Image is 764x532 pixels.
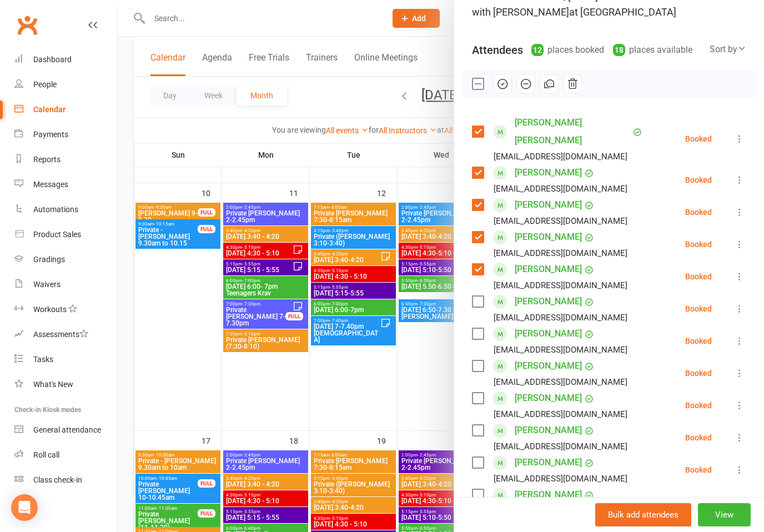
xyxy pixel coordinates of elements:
[33,105,66,114] div: Calendar
[14,468,117,493] a: Class kiosk mode
[515,421,582,439] a: [PERSON_NAME]
[515,454,582,471] a: [PERSON_NAME]
[494,149,627,164] div: [EMAIL_ADDRESS][DOMAIN_NAME]
[33,205,78,214] div: Automations
[33,230,81,239] div: Product Sales
[33,425,101,434] div: General attendance
[472,42,523,58] div: Attendees
[494,214,627,228] div: [EMAIL_ADDRESS][DOMAIN_NAME]
[569,6,676,18] span: at [GEOGRAPHIC_DATA]
[685,208,712,216] div: Booked
[11,494,38,521] div: Open Intercom Messenger
[685,401,712,409] div: Booked
[472,6,569,18] span: with [PERSON_NAME]
[33,475,82,484] div: Class check-in
[33,280,61,289] div: Waivers
[494,439,627,454] div: [EMAIL_ADDRESS][DOMAIN_NAME]
[33,355,53,364] div: Tasks
[515,389,582,407] a: [PERSON_NAME]
[33,130,68,139] div: Payments
[494,182,627,196] div: [EMAIL_ADDRESS][DOMAIN_NAME]
[33,380,73,389] div: What's New
[613,44,625,56] div: 18
[14,247,117,272] a: Gradings
[494,407,627,421] div: [EMAIL_ADDRESS][DOMAIN_NAME]
[685,305,712,313] div: Booked
[515,114,630,149] a: [PERSON_NAME] [PERSON_NAME]
[14,443,117,468] a: Roll call
[515,357,582,375] a: [PERSON_NAME]
[613,42,692,58] div: places available
[14,322,117,347] a: Assessments
[515,228,582,246] a: [PERSON_NAME]
[685,240,712,248] div: Booked
[14,372,117,397] a: What's New
[33,55,72,64] div: Dashboard
[494,310,627,325] div: [EMAIL_ADDRESS][DOMAIN_NAME]
[14,347,117,372] a: Tasks
[710,42,746,57] div: Sort by
[14,297,117,322] a: Workouts
[33,155,61,164] div: Reports
[33,180,68,189] div: Messages
[494,471,627,486] div: [EMAIL_ADDRESS][DOMAIN_NAME]
[14,122,117,147] a: Payments
[531,44,544,56] div: 12
[14,47,117,72] a: Dashboard
[515,293,582,310] a: [PERSON_NAME]
[14,72,117,97] a: People
[33,330,88,339] div: Assessments
[698,503,751,526] button: View
[685,273,712,280] div: Booked
[33,80,57,89] div: People
[14,147,117,172] a: Reports
[494,278,627,293] div: [EMAIL_ADDRESS][DOMAIN_NAME]
[515,196,582,214] a: [PERSON_NAME]
[33,255,65,264] div: Gradings
[685,337,712,345] div: Booked
[13,11,41,39] a: Clubworx
[531,42,604,58] div: places booked
[685,466,712,474] div: Booked
[494,246,627,260] div: [EMAIL_ADDRESS][DOMAIN_NAME]
[14,97,117,122] a: Calendar
[515,260,582,278] a: [PERSON_NAME]
[515,164,582,182] a: [PERSON_NAME]
[33,450,59,459] div: Roll call
[685,176,712,184] div: Booked
[685,135,712,143] div: Booked
[494,375,627,389] div: [EMAIL_ADDRESS][DOMAIN_NAME]
[515,486,582,504] a: [PERSON_NAME]
[14,172,117,197] a: Messages
[515,325,582,343] a: [PERSON_NAME]
[685,369,712,377] div: Booked
[14,272,117,297] a: Waivers
[33,305,67,314] div: Workouts
[595,503,691,526] button: Bulk add attendees
[14,222,117,247] a: Product Sales
[14,197,117,222] a: Automations
[14,418,117,443] a: General attendance kiosk mode
[494,343,627,357] div: [EMAIL_ADDRESS][DOMAIN_NAME]
[685,434,712,441] div: Booked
